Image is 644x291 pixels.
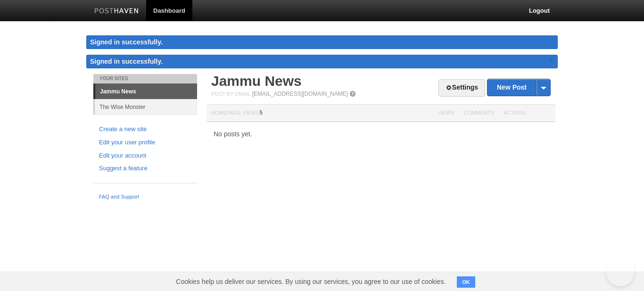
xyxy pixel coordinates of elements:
div: Signed in successfully. [86,35,558,49]
a: [EMAIL_ADDRESS][DOMAIN_NAME] [252,91,348,97]
a: Create a new site [99,125,191,134]
th: Homepage Views [206,105,433,122]
li: Your Sites [93,74,197,83]
a: Edit your account [99,151,191,161]
button: OK [457,276,475,288]
a: Edit your user profile [99,138,191,148]
a: Jammu News [95,84,197,99]
div: No posts yet. [206,131,555,137]
a: Settings [438,79,485,97]
span: Signed in successfully. [90,58,163,65]
iframe: Help Scout Beacon - Open [606,258,635,286]
a: Jammu News [211,73,302,89]
th: Comments [459,105,499,122]
a: New Post [487,79,550,96]
img: Posthaven-bar [94,8,139,15]
th: Actions [499,105,555,122]
span: 5 [259,109,263,116]
a: The Wise Monster [95,99,197,115]
span: Post by Email [211,91,250,97]
th: Views [433,105,459,122]
span: Cookies help us deliver our services. By using our services, you agree to our use of cookies. [166,272,455,291]
a: FAQ and Support [99,193,191,201]
a: × [547,55,555,67]
a: Suggest a feature [99,164,191,174]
